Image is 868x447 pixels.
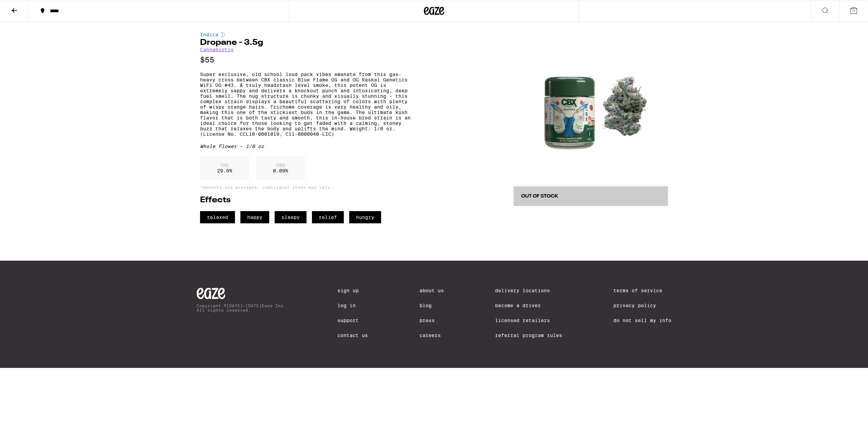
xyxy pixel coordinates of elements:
[200,56,411,64] p: $55
[349,211,381,223] span: hungry
[419,333,444,338] a: Careers
[200,211,235,223] span: relaxed
[613,318,671,323] a: Do Not Sell My Info
[197,303,286,312] p: Copyright © [DATE]-[DATE] Eaze Inc. All rights reserved.
[240,211,269,223] span: happy
[613,288,671,293] a: Terms of Service
[200,156,249,180] div: 29.6 %
[273,163,288,168] p: CBD
[200,185,411,189] p: *Amounts are averages, individual items may vary.
[200,144,411,149] div: Whole Flower - 1/8 oz
[495,288,562,293] a: Delivery Locations
[256,156,305,180] div: 0.09 %
[419,303,444,308] a: Blog
[200,39,411,47] h1: Dropane - 3.5g
[495,303,562,308] a: Become a Driver
[419,318,444,323] a: Press
[514,186,668,206] button: Out of Stock
[221,32,225,37] img: indicaColor.svg
[200,47,234,52] a: Cannabiotix
[521,194,558,199] span: Out of Stock
[613,303,671,308] a: Privacy Policy
[337,333,368,338] a: Contact Us
[419,288,444,293] a: About Us
[200,196,411,204] h2: Effects
[275,211,307,223] span: sleepy
[337,318,368,323] a: Support
[200,32,411,37] div: Indica
[337,288,368,293] a: Sign Up
[495,333,562,338] a: Referral Program Rules
[217,163,232,168] p: THC
[495,318,562,323] a: Licensed Retailers
[312,211,344,223] span: relief
[200,72,411,137] p: Super exclusive, old school loud pack vibes emanate from this gas-heavy cross between CBX classic...
[337,303,368,308] a: Log In
[514,32,668,186] img: Cannabiotix - Dropane - 3.5g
